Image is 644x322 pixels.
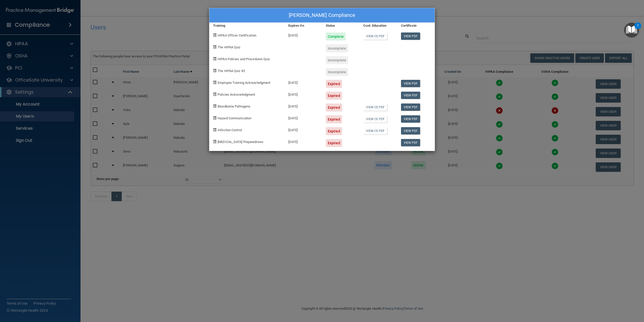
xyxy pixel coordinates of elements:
span: Employee Training Acknowledgment [218,81,270,85]
span: The HIPAA Quiz [218,45,240,49]
a: View PDF [401,103,420,111]
span: [MEDICAL_DATA] Preparedness [218,140,263,144]
div: Incomplete [326,56,348,64]
div: Expired [326,115,342,123]
a: View PDF [401,139,420,146]
div: [DATE] [285,88,322,100]
span: HIPAA Officer Certification [218,33,256,37]
div: [DATE] [285,100,322,112]
div: Status [322,23,359,29]
div: Complete [326,32,346,41]
a: View CE PDF [363,103,387,111]
span: HIPAA Policies and Procedures Quiz [218,57,270,61]
div: Expired [326,92,342,100]
div: Incomplete [326,44,348,52]
a: View PDF [401,115,420,123]
span: Policies Acknowledgment [218,93,255,96]
div: 1 [637,26,639,32]
div: Expires On [285,23,322,29]
a: View CE PDF [363,32,387,40]
a: View PDF [401,127,420,134]
button: Open Resource Center, 1 new notification [624,23,639,38]
span: Bloodborne Pathogens [218,104,250,108]
a: View CE PDF [363,127,387,134]
div: [DATE] [285,76,322,88]
div: Certificate [397,23,435,29]
div: Expired [326,80,342,88]
span: Hazard Communication [218,116,251,120]
a: View PDF [401,80,420,87]
div: [DATE] [285,29,322,41]
a: View CE PDF [363,115,387,123]
div: Expired [326,103,342,112]
span: The HIPAA Quiz #2 [218,69,245,73]
div: Training [209,23,285,29]
div: Incomplete [326,68,348,76]
div: [PERSON_NAME] Compliance [209,8,435,23]
div: Expired [326,127,342,135]
div: Cont. Education [359,23,397,29]
div: [DATE] [285,123,322,135]
div: Expired [326,139,342,147]
a: View PDF [401,92,420,99]
span: Infection Control [218,128,242,132]
div: [DATE] [285,135,322,147]
a: View PDF [401,32,420,40]
div: [DATE] [285,112,322,123]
